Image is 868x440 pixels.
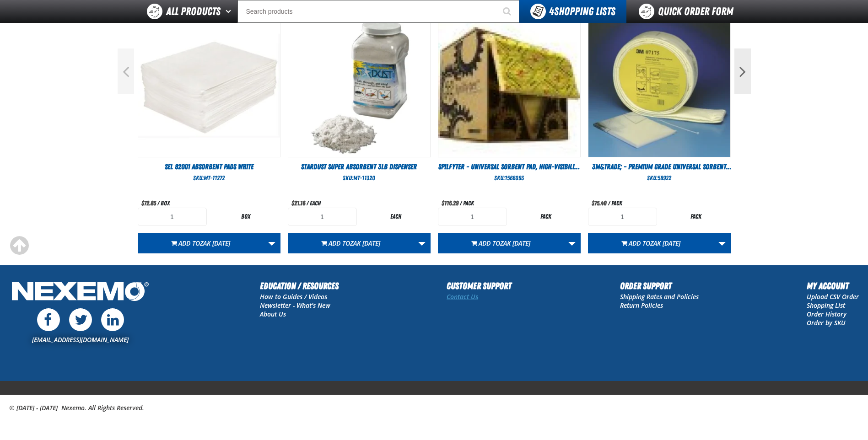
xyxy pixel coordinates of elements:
a: 3M&trade; - Premium Grade Universal Sorbent All-In-One (Roll Pad Pillow or Sock) Yellow 5 Gallons... [588,162,731,172]
div: SKU: [588,174,731,182]
a: Shipping Rates and Policies [620,292,699,301]
span: Sel 82001 Absorbent Pads White [165,162,253,171]
span: $72.85 [141,199,156,207]
h2: Education / Resources [260,279,339,293]
a: More Actions [413,233,431,253]
span: Add to [479,239,530,247]
div: SKU: [288,174,431,182]
div: SKU: [138,174,280,182]
span: MT-11272 [204,174,225,182]
span: $21.16 [291,199,305,207]
h2: My Account [807,279,859,293]
span: Spilfyter - Universal Sorbent Pad, High-Visibility Yellow, 16" Width, 18" Length - 100 Pads/Box (... [438,162,580,191]
a: Order by SKU [807,318,846,327]
span: / [460,199,462,207]
a: Newsletter - What's New [260,301,330,310]
a: More Actions [563,233,581,253]
a: How to Guides / Videos [260,292,327,301]
: View Details of the 3M&trade; - Premium Grade Universal Sorbent All-In-One (Roll Pad Pillow or So... [588,15,730,157]
button: Previous [118,48,134,94]
div: pack [662,212,731,221]
div: each [361,212,431,221]
span: each [310,199,321,207]
h2: Customer Support [447,279,512,293]
span: pack [463,199,474,207]
a: Return Policies [620,301,663,310]
button: Add toZak [DATE] [138,233,264,253]
div: Scroll to the top [9,236,29,256]
span: Add to [329,239,380,247]
img: Spilfyter - Universal Sorbent Pad, High-Visibility Yellow, 16" Width, 18" Length - 100 Pads/Box (... [438,15,580,157]
span: All Products [166,3,221,20]
button: Next [734,48,751,94]
span: 58922 [658,174,671,182]
a: Sel 82001 Absorbent Pads White [138,162,280,172]
span: MT-11320 [353,174,375,182]
span: / [307,199,308,207]
span: box [161,199,170,207]
div: box [211,212,280,221]
input: Product Quantity [588,208,657,226]
img: Sel 82001 Absorbent Pads White [138,15,280,157]
span: Zak [DATE] [200,239,230,247]
button: Add toZak [DATE] [288,233,414,253]
span: Add to [178,239,230,247]
a: About Us [260,310,286,318]
a: [EMAIL_ADDRESS][DOMAIN_NAME] [32,335,129,344]
h2: Order Support [620,279,699,293]
img: Nexemo Logo [9,279,151,306]
a: Order History [807,310,846,318]
span: Zak [DATE] [350,239,380,247]
span: / [608,199,610,207]
span: pack [611,199,622,207]
a: Contact Us [447,292,478,301]
div: pack [512,212,581,221]
strong: 4 [549,5,554,18]
input: Product Quantity [138,208,207,226]
a: More Actions [263,233,280,253]
button: Add toZak [DATE] [438,233,564,253]
span: / [157,199,159,207]
span: $75.40 [592,199,607,207]
button: Add toZak [DATE] [588,233,714,253]
span: Add to [629,239,680,247]
: View Details of the STARDUST Super Absorbent 3LB DISPENSER [288,15,430,157]
span: STARDUST Super Absorbent 3LB DISPENSER [301,162,417,171]
div: SKU: [438,174,581,182]
span: Zak [DATE] [500,239,530,247]
a: STARDUST Super Absorbent 3LB DISPENSER [288,162,431,172]
span: 3M&trade; - Premium Grade Universal Sorbent All-In-One (Roll Pad Pillow or Sock) Yellow 5 Gallons... [592,162,732,201]
a: More Actions [713,233,731,253]
img: 3M&trade; - Premium Grade Universal Sorbent All-In-One (Roll Pad Pillow or Sock) Yellow 5 Gallons... [588,15,730,157]
span: Shopping Lists [549,5,615,18]
input: Product Quantity [288,208,357,226]
: View Details of the Spilfyter - Universal Sorbent Pad, High-Visibility Yellow, 16" Width, 18" Len... [438,15,580,157]
span: $116.29 [442,199,458,207]
input: Product Quantity [438,208,507,226]
img: STARDUST Super Absorbent 3LB DISPENSER [288,15,430,157]
span: Zak [DATE] [650,239,680,247]
a: Upload CSV Order [807,292,859,301]
: View Details of the Sel 82001 Absorbent Pads White [138,15,280,157]
a: Shopping List [807,301,845,310]
a: Spilfyter - Universal Sorbent Pad, High-Visibility Yellow, 16" Width, 18" Length - 100 Pads/Box (... [438,162,581,172]
span: 1566093 [505,174,524,182]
